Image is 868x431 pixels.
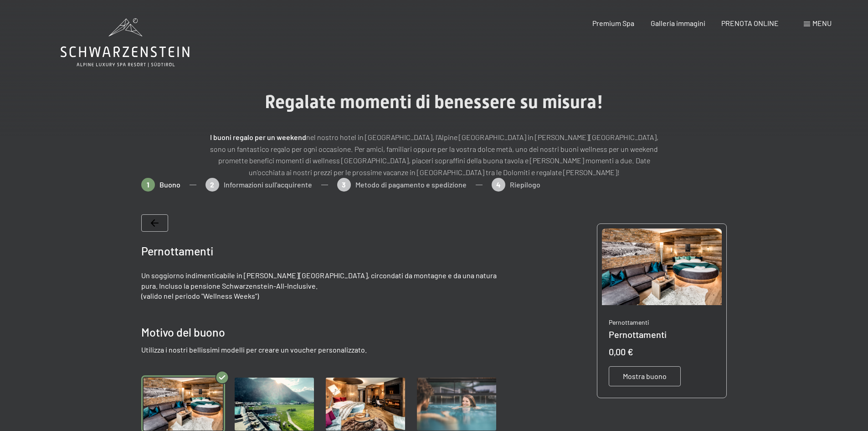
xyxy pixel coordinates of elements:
[210,133,306,141] strong: I buoni regalo per un weekend
[651,19,705,27] a: Galleria immagini
[812,19,832,27] span: Menu
[265,91,603,113] span: Regalate momenti di benessere su misura!
[592,19,634,27] a: Premium Spa
[721,19,779,27] a: PRENOTA ONLINE
[206,131,662,178] p: nel nostro hotel in [GEOGRAPHIC_DATA], l’Alpine [GEOGRAPHIC_DATA] in [PERSON_NAME][GEOGRAPHIC_DAT...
